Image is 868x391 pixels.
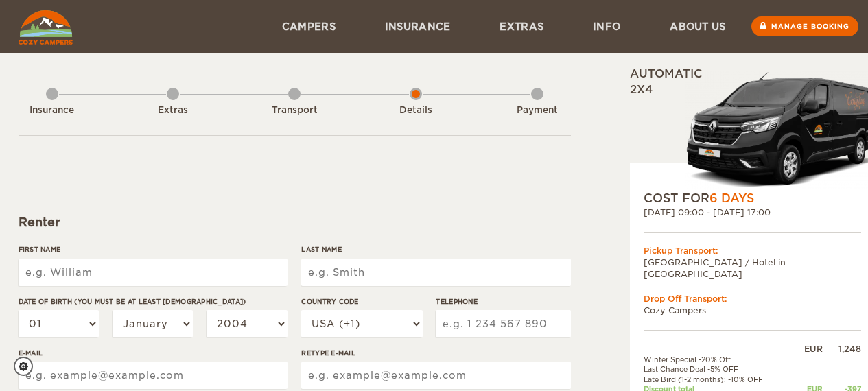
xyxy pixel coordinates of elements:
div: Details [378,104,454,117]
img: Cozy Campers [19,10,73,45]
div: Renter [19,214,571,230]
input: e.g. 1 234 567 890 [436,310,570,337]
td: Cozy Campers [644,305,861,316]
input: e.g. William [19,259,288,286]
span: 6 Days [709,191,754,205]
div: [DATE] 09:00 - [DATE] 17:00 [644,206,861,218]
label: Country Code [301,296,422,307]
div: EUR [804,343,823,355]
td: Last Chance Deal -5% OFF [644,364,804,374]
div: Drop Off Transport: [644,293,861,305]
a: Manage booking [751,16,858,36]
div: Pickup Transport: [644,245,861,257]
div: Extras [135,104,211,117]
td: Late Bird (1-2 months): -10% OFF [644,375,804,384]
label: First Name [19,244,288,254]
label: E-mail [19,348,288,358]
div: 1,248 [823,343,861,355]
td: Winter Special -20% Off [644,355,804,364]
div: Payment [500,104,575,117]
input: e.g. Smith [301,259,570,286]
label: Telephone [436,296,570,307]
div: COST FOR [644,190,861,206]
input: e.g. example@example.com [19,362,288,389]
a: Cookie settings [14,357,42,376]
td: [GEOGRAPHIC_DATA] / Hotel in [GEOGRAPHIC_DATA] [644,257,861,280]
label: Date of birth (You must be at least [DEMOGRAPHIC_DATA]) [19,296,288,307]
div: Transport [257,104,332,117]
label: Retype E-mail [301,348,570,358]
input: e.g. example@example.com [301,362,570,389]
div: Insurance [14,104,90,117]
label: Last Name [301,244,570,254]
